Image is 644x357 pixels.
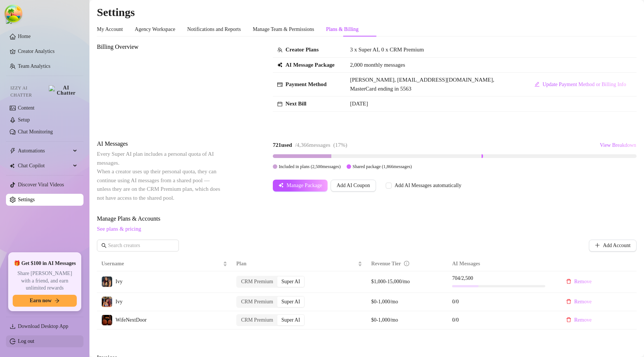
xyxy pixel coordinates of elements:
div: segmented control [236,276,305,288]
button: Earn nowarrow-right [13,295,77,307]
td: $0-1,000/mo [367,293,448,311]
img: WifeNextDoor [102,315,112,325]
span: WifeNextDoor [116,317,146,323]
strong: AI Message Package [285,62,335,68]
span: Earn now [30,298,52,304]
div: My Account [97,25,123,34]
span: View Breakdown [600,142,636,148]
img: Ivy [102,277,112,287]
a: Chat Monitoring [18,129,53,135]
span: Revenue Tier [371,261,401,266]
th: Plan [232,257,367,271]
h2: Settings [97,5,637,19]
span: delete [566,299,571,304]
span: Share [PERSON_NAME] with a friend, and earn unlimited rewards [13,270,77,292]
span: edit [534,82,540,87]
span: 704 / 2,500 [452,274,551,282]
span: / 4,366 messages [295,142,331,148]
span: Username [101,260,221,268]
span: Remove [574,299,592,305]
span: Every Super AI plan includes a personal quota of AI messages. When a creator uses up their person... [97,151,220,201]
span: info-circle [404,261,409,266]
a: Creator Analytics [18,45,78,57]
span: Remove [574,279,592,285]
span: Add Account [603,243,631,249]
a: Team Analytics [18,63,50,69]
span: calendar [277,101,282,107]
button: Open Tanstack query devtools [6,6,21,21]
span: 🎁 Get $100 in AI Messages [14,260,76,267]
span: Manage Package [287,183,322,189]
td: $1,000-15,000/mo [367,271,448,293]
div: CRM Premium [237,315,277,325]
span: Update Payment Method or Billing Info [543,82,626,88]
img: Chat Copilot [10,163,15,168]
strong: Creator Plans [285,47,319,53]
button: Remove [560,296,598,308]
button: Add Account [589,240,637,252]
span: arrow-right [54,298,60,303]
span: Chat Copilot [18,160,71,172]
img: AI Chatter [49,85,78,96]
a: See plans & pricing [97,226,141,232]
span: Download Desktop App [18,323,68,329]
span: Remove [574,317,592,323]
span: 2,000 monthly messages [350,61,405,70]
button: View Breakdown [599,139,637,151]
div: Super AI [277,297,304,307]
div: Agency Workspace [135,25,176,34]
a: Discover Viral Videos [18,182,64,187]
span: thunderbolt [10,148,16,154]
span: Automations [18,145,71,157]
div: Plans & Billing [326,25,359,34]
a: Content [18,105,34,111]
span: Manage Plans & Accounts [97,214,637,223]
span: 0 / 0 [452,298,551,306]
strong: 721 used [273,142,292,148]
div: segmented control [236,314,305,326]
span: Shared package ( 1,866 messages) [353,164,412,169]
a: Settings [18,197,35,202]
div: CRM Premium [237,297,277,307]
div: Manage Team & Permissions [253,25,314,34]
strong: Next Bill [285,101,306,107]
button: Manage Package [273,180,328,192]
a: Setup [18,117,30,123]
button: Update Payment Method or Billing Info [528,79,632,91]
span: Add AI Coupon [337,183,370,189]
div: Super AI [277,315,304,325]
th: Username [97,257,232,271]
span: [DATE] [350,101,368,107]
div: CRM Premium [237,277,277,287]
span: [PERSON_NAME], [EMAIL_ADDRESS][DOMAIN_NAME], MasterCard ending in 5563 [350,77,494,92]
div: Add AI Messages automatically [395,181,461,190]
span: 3 x Super AI, 0 x CRM Premium [350,47,424,53]
button: Remove [560,314,598,326]
span: delete [566,317,571,322]
span: Plan [236,260,356,268]
span: Ivy [116,279,123,284]
span: team [277,47,282,53]
img: Ivy [102,297,112,307]
button: Remove [560,276,598,288]
span: search [101,243,107,248]
span: Izzy AI Chatter [10,85,46,99]
span: 0 / 0 [452,316,551,324]
button: Add AI Coupon [331,180,376,192]
div: segmented control [236,296,305,308]
span: delete [566,279,571,284]
a: Home [18,34,31,39]
span: ( 17 %) [333,142,347,148]
td: $0-1,000/mo [367,311,448,329]
div: Super AI [277,277,304,287]
span: Ivy [116,299,123,304]
strong: Payment Method [285,81,326,87]
span: AI Messages [97,139,222,148]
input: Search creators [108,241,168,250]
a: Log out [18,338,34,344]
span: plus [595,243,600,248]
span: Billing Overview [97,42,222,51]
span: credit-card [277,82,282,87]
span: Included in plans ( 2,500 messages) [279,164,341,169]
div: Notifications and Reports [187,25,241,34]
